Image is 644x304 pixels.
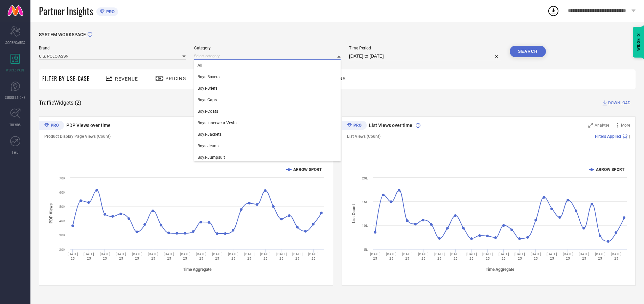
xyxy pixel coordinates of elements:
text: [DATE] 25 [180,252,190,260]
text: 5L [364,248,368,252]
span: Boys-Boxers [198,74,220,79]
span: SYSTEM WORKSPACE [39,32,86,37]
text: 70K [59,176,66,180]
div: Open download list [547,5,559,17]
div: Boys-Jackets [194,129,341,140]
span: Brand [39,46,186,50]
span: Pricing [165,76,186,81]
div: Premium [39,121,64,131]
text: [DATE] 25 [132,252,142,260]
text: [DATE] 25 [562,252,573,260]
text: [DATE] 25 [547,252,557,260]
text: [DATE] 25 [84,252,94,260]
span: Boys-Jeans [198,144,218,148]
text: [DATE] 25 [402,252,412,260]
div: Boys-Briefs [194,83,341,94]
text: 30K [59,233,66,237]
span: Traffic Widgets ( 2 ) [39,100,82,106]
span: Boys-Jumpsuit [198,155,225,160]
div: Premium [342,121,367,131]
text: [DATE] 25 [68,252,78,260]
text: [DATE] 25 [514,252,525,260]
span: List Views (Count) [347,134,381,139]
span: TRENDS [9,122,21,127]
span: | [629,134,630,139]
div: All [194,60,341,71]
span: Boys-Jackets [198,132,222,137]
text: [DATE] 25 [370,252,380,260]
text: [DATE] 25 [482,252,493,260]
span: Filter By Use-Case [42,74,90,83]
span: Partner Insights [39,4,93,18]
div: Boys-Caps [194,94,341,106]
text: [DATE] 25 [100,252,110,260]
div: Boys-Innerwear Vests [194,117,341,129]
span: Revenue [115,76,138,82]
input: Select time period [349,52,501,60]
text: ARROW SPORT [596,167,625,172]
text: [DATE] 25 [276,252,287,260]
text: [DATE] 25 [260,252,271,260]
text: [DATE] 25 [450,252,461,260]
text: 60K [59,191,66,194]
span: Time Period [349,46,501,50]
span: FWD [12,150,19,155]
text: [DATE] 25 [212,252,223,260]
div: Boys-Coats [194,106,341,117]
text: [DATE] 25 [418,252,429,260]
span: Product Display Page Views (Count) [44,134,111,139]
text: [DATE] 25 [116,252,126,260]
span: Category [194,46,341,50]
text: [DATE] 25 [595,252,605,260]
span: List Views over time [369,123,412,128]
svg: Zoom [588,123,593,128]
button: Search [510,46,546,57]
text: ARROW SPORT [293,167,322,172]
tspan: Time Aggregate [485,267,514,272]
text: [DATE] 25 [530,252,541,260]
div: Boys-Jeans [194,140,341,152]
div: Boys-Boxers [194,71,341,83]
span: SCORECARDS [5,40,25,45]
text: [DATE] 25 [244,252,255,260]
text: [DATE] 25 [308,252,319,260]
text: [DATE] 25 [196,252,206,260]
span: SUGGESTIONS [5,95,26,100]
text: [DATE] 25 [498,252,509,260]
span: All [198,63,202,68]
text: 50K [59,205,66,209]
text: [DATE] 25 [164,252,174,260]
text: [DATE] 25 [292,252,303,260]
span: More [621,123,630,128]
span: Boys-Coats [198,109,218,114]
tspan: Time Aggregate [183,267,212,272]
tspan: PDP Views [49,203,53,223]
text: 10L [362,224,368,227]
span: PDP Views over time [66,123,111,128]
text: 40K [59,219,66,223]
span: PRO [105,9,115,14]
text: [DATE] 25 [148,252,158,260]
span: WORKSPACE [6,67,25,72]
div: Boys-Jumpsuit [194,152,341,163]
text: [DATE] 25 [228,252,238,260]
text: 20K [59,248,66,252]
tspan: List Count [351,204,356,223]
text: [DATE] 25 [611,252,621,260]
text: [DATE] 25 [579,252,589,260]
span: Filters Applied [595,134,621,139]
span: DOWNLOAD [608,100,630,106]
span: Boys-Caps [198,97,217,102]
text: [DATE] 25 [466,252,477,260]
span: Analyse [595,123,609,128]
input: Select category [194,52,341,60]
text: 20L [362,176,368,180]
text: [DATE] 25 [386,252,396,260]
text: 15L [362,200,368,204]
span: Boys-Briefs [198,86,217,91]
span: Boys-Innerwear Vests [198,121,236,125]
text: [DATE] 25 [434,252,444,260]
